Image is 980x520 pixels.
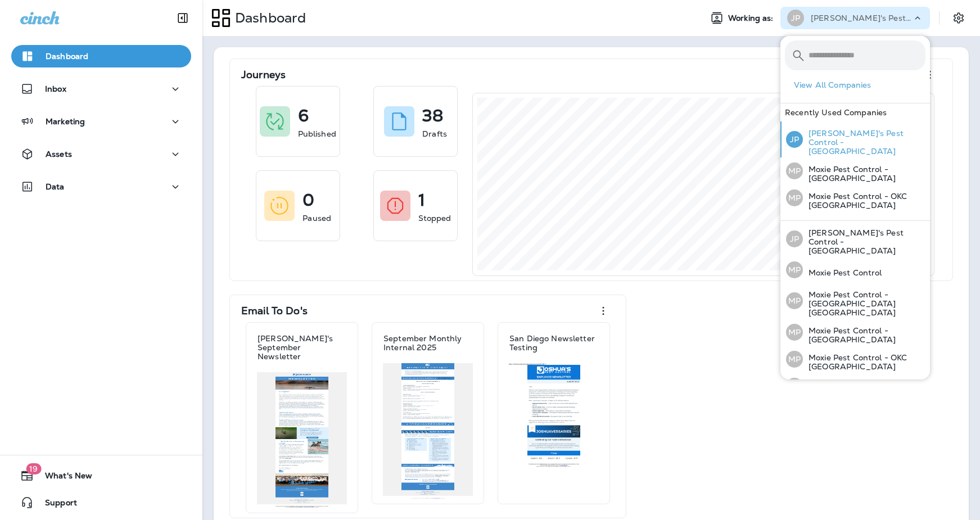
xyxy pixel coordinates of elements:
button: MPMoxie Pest Control - OKC [GEOGRAPHIC_DATA] [780,184,930,211]
p: Email To Do's [241,305,308,316]
p: San Diego Newsletter Testing [509,334,598,352]
p: Published [298,128,336,139]
img: 761e7cda-6bf5-4519-8cb6-b48eb8655349.jpg [257,372,347,508]
div: Recently Used Companies [780,103,930,121]
div: MP [786,351,803,368]
p: Stopped [418,212,451,224]
p: Dashboard [231,10,306,26]
div: JP [787,10,804,26]
button: Inbox [11,78,191,100]
span: What's New [34,471,92,485]
div: JP [786,230,803,247]
p: Inbox [45,84,66,93]
p: [PERSON_NAME]'s Pest Control - [GEOGRAPHIC_DATA] [803,228,925,255]
div: MP [786,162,803,179]
p: [PERSON_NAME]'s September Newsletter [258,334,346,361]
button: Dashboard [11,45,191,67]
p: Journeys [241,69,286,80]
p: 1 [418,195,425,206]
p: Data [46,182,65,191]
button: Settings [949,8,969,28]
p: Drafts [422,128,447,139]
span: Working as: [728,13,776,23]
button: JP[PERSON_NAME]'s Pest Control - [GEOGRAPHIC_DATA] [780,221,930,257]
button: Marketing [11,110,191,133]
button: Data [11,175,191,198]
div: JP [786,131,803,148]
p: Moxie Pest Control - OKC [GEOGRAPHIC_DATA] [803,353,925,371]
p: Moxie Pest Control - [GEOGRAPHIC_DATA] [GEOGRAPHIC_DATA] [803,290,925,317]
p: Paused [302,212,331,224]
p: Marketing [46,117,85,126]
button: JP[PERSON_NAME]'s Pest Control - [GEOGRAPHIC_DATA] [780,121,930,157]
img: 2c26bd23-48a8-4673-a294-c439162c9175.jpg [509,363,599,468]
p: [PERSON_NAME]'s Pest Control - [GEOGRAPHIC_DATA] [803,129,925,156]
button: Collapse Sidebar [167,7,198,29]
p: 6 [298,110,309,121]
button: View All Companies [789,76,930,94]
button: MPMoxie Pest Control - [GEOGRAPHIC_DATA] [780,373,930,400]
button: MPMoxie Pest Control - [GEOGRAPHIC_DATA] [GEOGRAPHIC_DATA] [780,283,930,319]
button: Support [11,491,191,514]
p: Assets [46,150,72,159]
p: Moxie Pest Control [803,268,882,277]
button: MPMoxie Pest Control - [GEOGRAPHIC_DATA] [780,157,930,184]
p: [PERSON_NAME]'s Pest Control - [GEOGRAPHIC_DATA] [811,13,912,22]
button: MPMoxie Pest Control - [GEOGRAPHIC_DATA] [780,319,930,346]
span: 19 [26,463,41,474]
p: Moxie Pest Control - OKC [GEOGRAPHIC_DATA] [803,192,925,210]
img: 90831290-8bb0-4333-b209-2d212a7c12b9.jpg [383,363,473,499]
p: September Monthly Internal 2025 [383,334,472,352]
p: Moxie Pest Control - [GEOGRAPHIC_DATA] [803,326,925,344]
span: Support [34,498,77,512]
button: 19What's New [11,464,191,487]
button: MPMoxie Pest Control - OKC [GEOGRAPHIC_DATA] [780,346,930,373]
button: MPMoxie Pest Control [780,257,930,283]
div: MP [786,189,803,206]
button: Assets [11,143,191,165]
p: 0 [302,195,314,206]
p: Dashboard [46,52,88,61]
div: MP [786,261,803,278]
div: MP [786,378,803,395]
div: MP [786,292,803,309]
p: 38 [422,110,443,121]
div: MP [786,324,803,341]
p: Moxie Pest Control - [GEOGRAPHIC_DATA] [803,165,925,183]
